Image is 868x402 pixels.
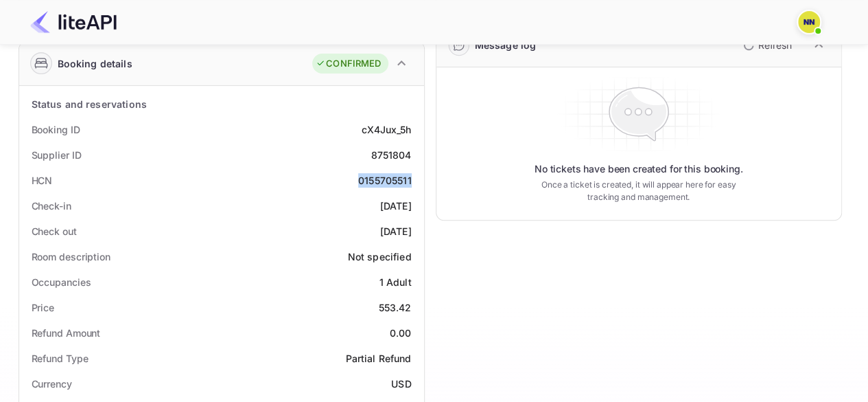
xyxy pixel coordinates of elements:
[32,377,72,391] div: Currency
[530,179,747,203] p: Once a ticket is created, it will appear here for easy tracking and management.
[798,11,820,33] img: N/A N/A
[390,326,412,340] div: 0.00
[348,249,412,264] div: Not specified
[32,351,89,366] div: Refund Type
[535,162,743,176] p: No tickets have been created for this booking.
[379,275,411,289] div: 1 Adult
[32,148,82,162] div: Supplier ID
[735,34,797,56] button: Refresh
[32,97,147,111] div: Status and reservations
[30,11,117,33] img: LiteAPI Logo
[379,300,412,315] div: 553.42
[358,173,412,188] div: 0155705511
[371,148,411,162] div: 8751804
[58,56,132,71] div: Booking details
[380,199,412,213] div: [DATE]
[32,249,110,264] div: Room description
[316,57,381,71] div: CONFIRMED
[32,122,80,137] div: Booking ID
[345,351,411,366] div: Partial Refund
[475,38,537,52] div: Message log
[32,199,71,213] div: Check-in
[758,38,792,52] p: Refresh
[32,326,101,340] div: Refund Amount
[391,377,411,391] div: USD
[32,224,77,238] div: Check out
[32,275,91,289] div: Occupancies
[362,122,411,137] div: cX4Jux_5h
[32,300,55,315] div: Price
[32,173,53,188] div: HCN
[380,224,412,238] div: [DATE]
